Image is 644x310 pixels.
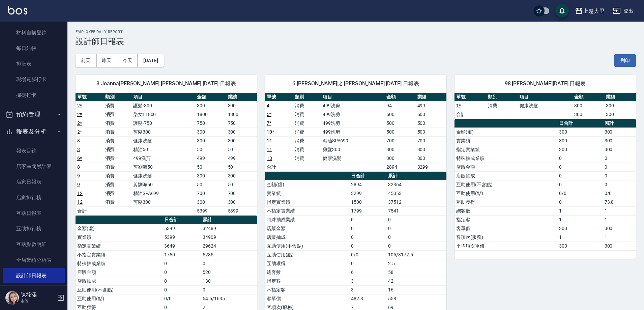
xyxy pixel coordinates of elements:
[3,106,65,123] button: 預約管理
[455,93,636,119] table: a dense table
[76,294,163,303] td: 互助使用(點)
[349,242,386,250] td: 0
[104,110,131,119] td: 消費
[455,154,557,163] td: 特殊抽成業績
[96,54,117,67] button: 昨天
[76,93,104,102] th: 單號
[557,215,603,224] td: 1
[557,128,603,136] td: 300
[265,206,349,215] td: 不指定實業績
[603,145,636,154] td: 300
[349,189,386,198] td: 3299
[265,198,349,206] td: 指定實業績
[573,110,604,119] td: 300
[265,180,349,189] td: 金額(虛)
[201,233,257,242] td: 34909
[385,163,415,171] td: 2894
[349,259,386,268] td: 0
[226,198,257,206] td: 300
[455,198,557,206] td: 互助獲得
[321,128,385,136] td: 499洗剪
[195,136,226,145] td: 300
[603,180,636,189] td: 0
[455,224,557,233] td: 客單價
[349,215,386,224] td: 0
[77,199,83,205] a: 12
[455,93,486,102] th: 單號
[455,171,557,180] td: 店販抽成
[226,93,257,102] th: 業績
[163,242,201,250] td: 3649
[293,119,321,128] td: 消費
[104,189,131,198] td: 消費
[614,54,636,67] button: 列印
[3,87,65,103] a: 掃碼打卡
[349,172,386,180] th: 日合計
[21,291,55,298] h5: 陳筱涵
[267,138,272,143] a: 11
[603,154,636,163] td: 0
[265,294,349,303] td: 客單價
[385,101,415,110] td: 94
[195,101,226,110] td: 300
[104,119,131,128] td: 消費
[386,189,446,198] td: 45053
[104,180,131,189] td: 消費
[349,198,386,206] td: 1500
[163,294,201,303] td: 0/0
[385,154,415,163] td: 300
[416,163,446,171] td: 3299
[321,93,385,102] th: 項目
[321,136,385,145] td: 精油SPA699
[104,171,131,180] td: 消費
[131,101,195,110] td: 護髮-300
[349,294,386,303] td: 482.3
[226,163,257,171] td: 50
[131,180,195,189] td: 剪劉海50
[104,145,131,154] td: 消費
[604,93,636,102] th: 業績
[349,250,386,259] td: 0/0
[3,268,65,283] a: 設計師日報表
[603,233,636,242] td: 1
[455,215,557,224] td: 指定客
[265,233,349,242] td: 店販抽成
[76,268,163,277] td: 店販金額
[603,119,636,128] th: 累計
[265,93,293,102] th: 單號
[195,171,226,180] td: 300
[3,40,65,56] a: 每日結帳
[77,147,80,152] a: 3
[226,180,257,189] td: 50
[226,128,257,136] td: 300
[21,298,55,304] p: 主管
[226,101,257,110] td: 300
[195,93,226,102] th: 金額
[131,93,195,102] th: 項目
[77,138,80,143] a: 3
[416,145,446,154] td: 300
[195,128,226,136] td: 300
[455,180,557,189] td: 互助使用(不含點)
[603,128,636,136] td: 300
[385,110,415,119] td: 500
[349,206,386,215] td: 1799
[195,206,226,215] td: 5399
[131,119,195,128] td: 護髮-750
[201,224,257,233] td: 32489
[386,294,446,303] td: 558
[265,215,349,224] td: 特殊抽成業績
[267,147,272,152] a: 11
[557,154,603,163] td: 0
[104,128,131,136] td: 消費
[555,4,569,18] button: save
[3,56,65,72] a: 排班表
[131,163,195,171] td: 剪劉海50
[77,164,80,170] a: 8
[5,291,19,305] img: Person
[273,80,438,87] span: 6 [PERSON_NAME]比 [PERSON_NAME] [DATE] 日報表
[76,233,163,242] td: 實業績
[416,110,446,119] td: 500
[293,154,321,163] td: 消費
[201,250,257,259] td: 5285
